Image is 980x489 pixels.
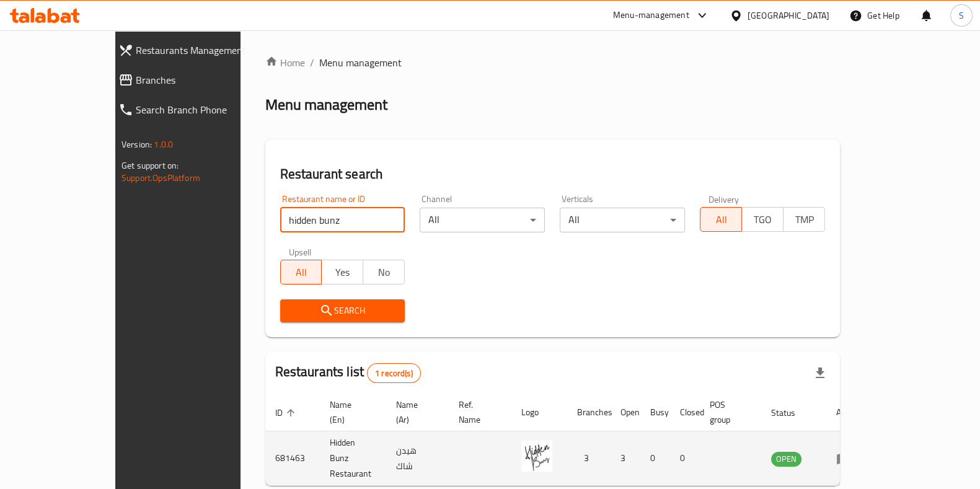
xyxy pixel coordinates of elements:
span: OPEN [771,452,801,466]
input: Search for restaurant name or ID.. [280,208,405,232]
td: 0 [640,431,670,486]
h2: Menu management [265,95,387,115]
div: Export file [805,358,835,388]
span: Name (Ar) [396,397,434,427]
button: TMP [783,207,825,232]
span: Search Branch Phone [136,102,269,117]
span: All [705,211,737,229]
div: Menu-management [613,8,689,23]
li: / [310,55,314,70]
button: All [700,207,742,232]
th: Busy [640,394,670,431]
button: Yes [321,260,363,284]
a: Home [265,55,305,70]
td: Hidden Bunz Restaurant [320,431,386,486]
span: Ref. Name [459,397,497,427]
span: Restaurants Management [136,43,269,58]
span: 1.0.0 [154,136,173,152]
div: OPEN [771,452,801,467]
th: Closed [670,394,700,431]
span: No [368,263,400,281]
span: Search [290,303,395,319]
th: Branches [567,394,611,431]
button: All [280,260,322,284]
div: All [420,208,545,232]
span: POS group [710,397,746,427]
span: Yes [327,263,358,281]
span: Status [771,405,811,420]
div: [GEOGRAPHIC_DATA] [748,9,829,22]
span: TMP [788,211,820,229]
h2: Restaurant search [280,165,825,183]
label: Upsell [289,247,312,256]
span: Menu management [319,55,402,70]
h2: Restaurants list [275,363,421,383]
th: Action [826,394,869,431]
table: enhanced table [265,394,869,486]
button: No [363,260,405,284]
label: Delivery [709,195,739,203]
a: Support.OpsPlatform [121,170,200,186]
span: ID [275,405,299,420]
span: Name (En) [330,397,371,427]
nav: breadcrumb [265,55,840,70]
th: Open [611,394,640,431]
td: 0 [670,431,700,486]
th: Logo [511,394,567,431]
td: هيدن شاك [386,431,449,486]
span: 1 record(s) [368,368,420,379]
span: TGO [747,211,779,229]
img: Hidden Bunz Restaurant [521,441,552,472]
a: Search Branch Phone [108,95,279,125]
div: Total records count [367,363,421,383]
span: Branches [136,73,269,87]
div: All [560,208,685,232]
button: Search [280,299,405,322]
td: 681463 [265,431,320,486]
a: Restaurants Management [108,35,279,65]
span: Version: [121,136,152,152]
td: 3 [567,431,611,486]
a: Branches [108,65,279,95]
td: 3 [611,431,640,486]
span: Get support on: [121,157,179,174]
button: TGO [741,207,784,232]
span: All [286,263,317,281]
span: S [959,9,964,22]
